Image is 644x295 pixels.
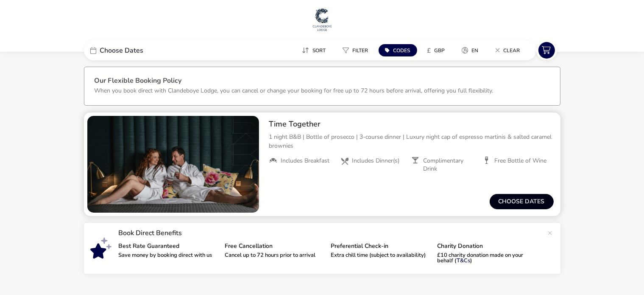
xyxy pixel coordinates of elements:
[490,194,554,209] button: Choose dates
[119,230,544,236] p: Book Direct Benefits
[312,7,333,32] img: Main Website
[336,44,375,56] button: Filter
[95,77,550,86] h3: Our Flexible Booking Policy
[95,87,493,95] p: When you book direct with Clandeboye Lodge, you can cancel or change your booking for free up to ...
[84,40,211,60] div: Choose Dates
[455,44,485,56] button: en
[225,243,324,249] p: Free Cancellation
[472,47,479,54] span: en
[455,44,489,56] naf-pibe-menu-bar-item: en
[427,46,431,55] i: £
[119,243,218,249] p: Best Rate Guaranteed
[269,119,554,129] h2: Time Together
[421,44,455,56] naf-pibe-menu-bar-item: £GBP
[225,253,324,258] p: Cancel up to 72 hours prior to arrival
[421,44,452,56] button: £GBP
[393,47,410,54] span: Codes
[119,253,218,258] p: Save money by booking direct with us
[379,44,421,56] naf-pibe-menu-bar-item: Codes
[296,44,336,56] naf-pibe-menu-bar-item: Sort
[87,116,259,213] swiper-slide: 1 / 1
[489,44,527,56] button: Clear
[435,47,445,54] span: GBP
[494,157,546,165] span: Free Bottle of Wine
[504,47,520,54] span: Clear
[313,47,326,54] span: Sort
[437,253,537,264] p: £10 charity donation made on your behalf ( )
[331,243,431,249] p: Preferential Check-in
[423,157,476,172] span: Complimentary Drink
[331,253,431,258] p: Extra chill time (subject to availability)
[353,47,368,54] span: Filter
[379,44,417,56] button: Codes
[352,157,399,165] span: Includes Dinner(s)
[269,132,554,150] p: 1 night B&B | Bottle of prosecco | 3-course dinner | Luxury night cap of espresso martinis & salt...
[281,157,330,165] span: Includes Breakfast
[336,44,379,56] naf-pibe-menu-bar-item: Filter
[296,44,333,56] button: Sort
[457,257,470,264] a: T&Cs
[262,112,560,180] div: Time Together1 night B&B | Bottle of prosecco | 3-course dinner | Luxury night cap of espresso ma...
[100,47,144,54] span: Choose Dates
[489,44,530,56] naf-pibe-menu-bar-item: Clear
[437,243,537,249] p: Charity Donation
